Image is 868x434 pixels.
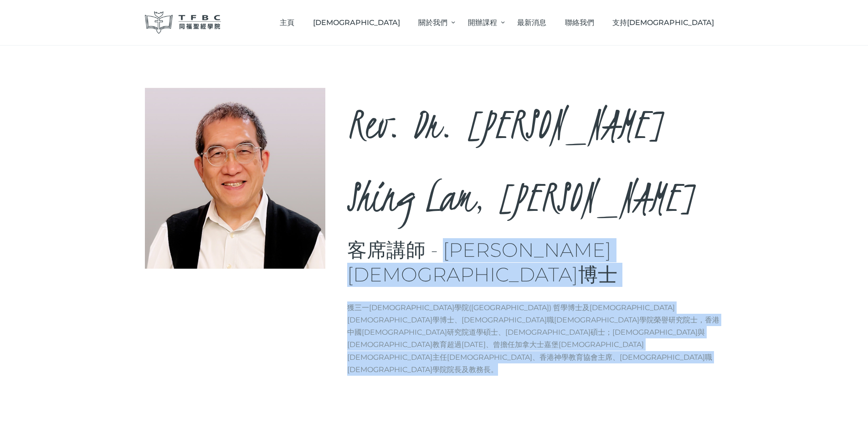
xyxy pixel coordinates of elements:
h2: Rev. Dr. [PERSON_NAME] Shing Lam, [PERSON_NAME] [347,88,724,234]
span: 支持[DEMOGRAPHIC_DATA] [612,18,714,27]
span: 最新消息 [517,18,546,27]
span: 聯絡我們 [565,18,594,27]
span: 主頁 [280,18,294,27]
a: 關於我們 [409,9,458,36]
span: 關於我們 [418,18,447,27]
a: 開辦課程 [458,9,508,36]
h3: 客席講師 - [PERSON_NAME][DEMOGRAPHIC_DATA]博士 [347,238,724,287]
a: 最新消息 [508,9,556,36]
a: [DEMOGRAPHIC_DATA] [303,9,409,36]
a: 聯絡我們 [555,9,603,36]
a: 主頁 [271,9,304,36]
img: Rev. Dr. Li Shing Lam, Derek [145,88,326,269]
span: [DEMOGRAPHIC_DATA] [313,18,400,27]
img: 同福聖經學院 TFBC [145,11,221,34]
span: 開辦課程 [468,18,497,27]
p: 獲三一[DEMOGRAPHIC_DATA]學院([GEOGRAPHIC_DATA]) 哲學博士及[DEMOGRAPHIC_DATA][DEMOGRAPHIC_DATA]學博士、[DEMOGRAP... [347,301,724,376]
a: 支持[DEMOGRAPHIC_DATA] [603,9,724,36]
